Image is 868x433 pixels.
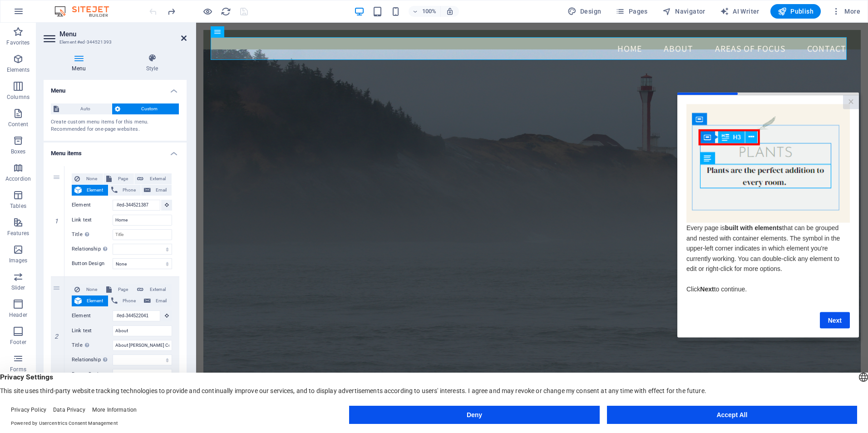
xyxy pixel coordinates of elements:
span: External [146,173,169,184]
input: Title [113,229,172,240]
h4: Menu [44,54,118,73]
span: Design [567,7,602,16]
input: Title [113,340,172,351]
button: Page [104,173,134,184]
label: Title [72,229,113,240]
span: Page [114,284,131,295]
button: 100% [409,6,441,17]
em: 2 [50,333,63,340]
button: Phone [108,185,141,196]
h4: Menu [44,80,187,96]
label: Relationship [72,244,113,255]
button: Design [564,4,605,19]
button: reload [220,6,231,17]
label: Title [72,340,113,351]
button: Email [141,295,172,306]
button: Navigator [659,4,709,19]
label: Button Design [72,369,113,380]
p: Boxes [11,148,26,155]
button: None [72,173,103,184]
button: External [134,284,172,295]
span: to continue. [37,193,69,200]
span: Next [23,193,36,200]
p: Favorites [6,39,30,46]
span: Element [84,185,105,196]
button: Element [72,185,108,196]
h4: Menu items [44,143,187,159]
span: Page [114,173,131,184]
p: Slider [11,284,25,291]
input: No element chosen [113,200,160,211]
span: Auto [62,103,109,114]
button: More [828,4,864,19]
p: Content [8,121,28,128]
p: Tables [10,202,26,210]
button: redo [166,6,177,17]
label: Link text [72,215,113,226]
span: Pages [616,7,647,16]
label: Element [72,310,113,321]
label: Relationship [72,354,113,365]
h3: Element #ed-344521393 [59,38,168,46]
button: Click here to leave preview mode and continue editing [202,6,213,17]
i: Reload page [221,6,231,17]
p: Forms [10,366,26,373]
p: Features [7,230,29,237]
button: Email [141,185,172,196]
span: Element [84,295,105,306]
button: External [134,173,172,184]
span: Email [153,295,169,306]
p: Header [9,311,27,319]
span: Publish [778,7,814,16]
a: Next [143,220,173,236]
label: Element [72,200,113,211]
i: Redo: Change menu items (Ctrl+Y, ⌘+Y) [166,6,177,17]
button: Phone [108,295,141,306]
span: Phone [120,295,138,306]
div: Create custom menu items for this menu. Recommended for one-page websites. [51,118,179,133]
img: Editor Logo [52,6,120,17]
button: Pages [612,4,651,19]
span: Email [153,185,169,196]
span: More [832,7,860,16]
span: Click [9,193,23,200]
span: Phone [120,185,138,196]
input: No element chosen [113,310,160,321]
button: Custom [112,103,179,114]
h6: 100% [422,6,437,17]
input: Link text... [113,215,172,226]
h2: Menu [59,30,187,38]
strong: built with elements [48,132,105,139]
i: On resize automatically adjust zoom level to fit chosen device. [446,7,454,15]
p: Images [9,257,28,264]
button: None [72,284,103,295]
span: None [83,173,100,184]
button: Auto [51,103,112,114]
button: Page [104,284,134,295]
p: Columns [7,93,30,101]
span: Navigator [662,7,705,16]
span: Every page is that can be grouped and nested with container elements. The symbol in the upper-lef... [9,132,163,180]
span: Custom [123,103,177,114]
button: Publish [770,4,821,19]
p: Elements [7,66,30,74]
span: None [83,284,100,295]
input: Link text... [113,325,172,336]
h4: Style [118,54,187,73]
p: Accordion [5,175,31,182]
span: External [146,284,169,295]
label: Button Design [72,258,113,269]
button: AI Writer [716,4,763,19]
button: Element [72,295,108,306]
label: Link text [72,325,113,336]
em: 1 [50,217,63,225]
a: Close modal [166,3,182,17]
p: Footer [10,339,26,346]
span: AI Writer [720,7,759,16]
